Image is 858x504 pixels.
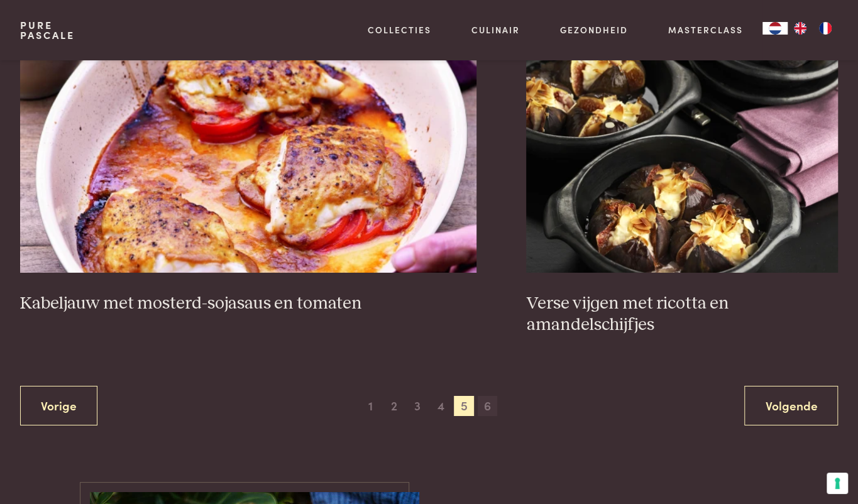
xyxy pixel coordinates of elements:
[526,21,838,273] img: Verse vijgen met ricotta en amandelschijfjes
[744,386,838,425] a: Volgende
[20,21,476,273] img: Kabeljauw met mosterd-sojasaus en tomaten
[813,22,838,35] a: FR
[20,20,75,40] a: PurePascale
[762,22,788,35] a: NL
[827,473,848,494] button: Uw voorkeuren voor toestemming voor trackingtechnologieën
[788,22,838,35] ul: Language list
[526,293,838,336] h3: Verse vijgen met ricotta en amandelschijfjes
[762,22,788,35] div: Language
[20,293,476,315] h3: Kabeljauw met mosterd-sojasaus en tomaten
[526,21,838,336] a: Verse vijgen met ricotta en amandelschijfjes Verse vijgen met ricotta en amandelschijfjes
[668,23,742,36] a: Masterclass
[407,396,427,416] span: 3
[384,396,404,416] span: 2
[368,23,431,36] a: Collecties
[762,22,838,35] aside: Language selected: Nederlands
[454,396,474,416] span: 5
[788,22,813,35] a: EN
[478,396,498,416] span: 6
[471,23,520,36] a: Culinair
[20,21,476,314] a: Kabeljauw met mosterd-sojasaus en tomaten Kabeljauw met mosterd-sojasaus en tomaten
[20,386,97,425] a: Vorige
[560,23,628,36] a: Gezondheid
[431,396,451,416] span: 4
[361,396,381,416] span: 1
